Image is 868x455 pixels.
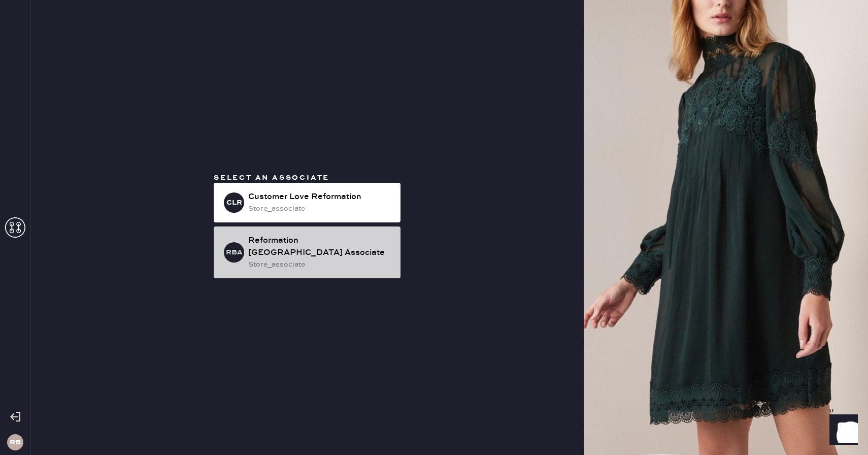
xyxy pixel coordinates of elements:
[248,259,392,270] div: store_associate
[10,439,21,446] h3: RB
[248,235,392,259] div: Reformation [GEOGRAPHIC_DATA] Associate
[820,409,863,453] iframe: Front Chat
[226,249,243,256] h3: RBA
[214,173,329,182] span: Select an associate
[226,199,242,206] h3: CLR
[248,191,392,203] div: Customer Love Reformation
[248,203,392,214] div: store_associate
